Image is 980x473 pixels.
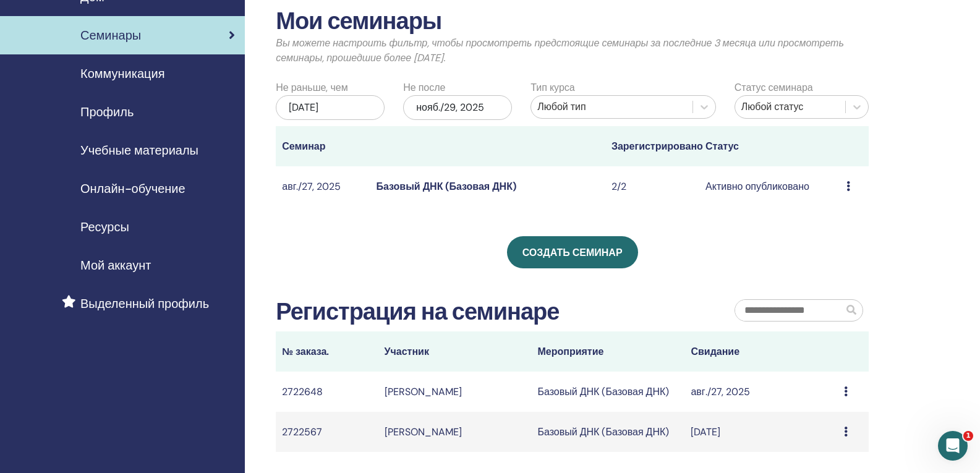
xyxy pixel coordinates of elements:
font: Базовый ДНК (Базовая ДНК) [537,385,669,398]
font: Мероприятие [537,345,603,358]
font: нояб./29, 2025 [416,101,484,114]
font: № заказа. [282,345,329,358]
font: Ресурсы [80,219,129,235]
font: [DATE] [691,425,720,438]
font: Выделенный профиль [80,296,209,312]
font: авг./27, 2025 [282,180,341,193]
font: Активно опубликовано [705,180,809,193]
a: Создать семинар [507,236,638,268]
font: Не раньше, чем [276,81,347,94]
font: [DATE] [289,101,318,114]
font: Свидание [691,345,739,358]
font: [PERSON_NAME] [385,425,462,438]
font: Не после [403,81,445,94]
font: Профиль [80,104,134,120]
font: 1 [966,432,971,440]
font: Статус [705,140,739,153]
font: 2/2 [611,180,626,193]
font: 2722567 [282,425,322,438]
font: 2722648 [282,385,323,398]
iframe: Интерком-чат в режиме реального времени [938,431,968,461]
font: Семинары [80,27,141,43]
font: Любой статус [741,100,804,113]
font: Семинар [282,140,325,153]
font: Мои семинары [276,6,441,36]
font: Тип курса [530,81,574,94]
a: Базовый ДНК (Базовая ДНК) [376,180,516,193]
font: Коммуникация [80,66,164,82]
font: [PERSON_NAME] [385,385,462,398]
font: Базовый ДНК (Базовая ДНК) [537,425,669,438]
font: авг./27, 2025 [691,385,749,398]
font: Учебные материалы [80,142,198,158]
font: Зарегистрировано [611,140,703,153]
font: Статус семинара [735,81,813,94]
font: Участник [385,345,429,358]
font: Мой аккаунт [80,257,151,273]
font: Создать семинар [522,246,623,259]
font: Регистрация на семинаре [276,296,559,327]
font: Вы можете настроить фильтр, чтобы просмотреть предстоящие семинары за последние 3 месяца или прос... [276,36,844,64]
font: Любой тип [537,100,586,113]
font: Онлайн-обучение [80,181,185,197]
